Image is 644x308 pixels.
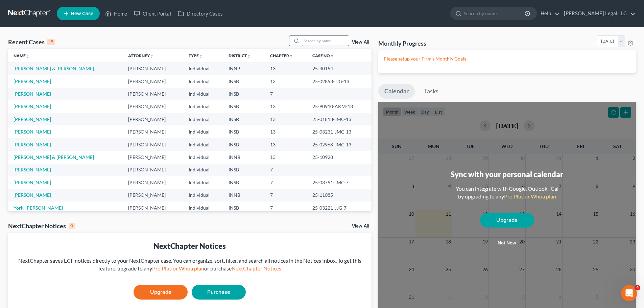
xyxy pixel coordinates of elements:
[453,185,561,200] div: You can integrate with Google, Outlook, iCal by upgrading to any
[183,88,223,100] td: Individual
[223,151,265,163] td: INNB
[480,236,534,250] button: Not now
[265,189,307,202] td: 7
[307,113,372,125] td: 25-01813-JMC-13
[378,39,426,47] h3: Monthly Progress
[14,66,94,71] a: [PERSON_NAME] & [PERSON_NAME]
[14,257,366,273] div: NextChapter saves ECF notices directly to your NextChapter case. You can organize, sort, filter, ...
[352,40,369,45] a: View All
[289,54,293,58] i: unfold_more
[183,100,223,113] td: Individual
[14,192,51,198] a: [PERSON_NAME]
[123,202,183,214] td: [PERSON_NAME]
[265,88,307,100] td: 7
[265,202,307,214] td: 7
[229,53,251,58] a: Districtunfold_more
[134,285,188,300] a: Upgrade
[14,142,51,147] a: [PERSON_NAME]
[223,100,265,113] td: INSB
[150,54,154,58] i: unfold_more
[223,88,265,100] td: INSB
[69,223,75,229] div: 0
[192,285,246,300] a: Purchase
[247,54,251,58] i: unfold_more
[123,138,183,151] td: [PERSON_NAME]
[26,54,30,58] i: unfold_more
[223,189,265,202] td: INNB
[102,7,130,20] a: Home
[183,75,223,88] td: Individual
[223,164,265,176] td: INSB
[14,167,51,172] a: [PERSON_NAME]
[265,113,307,125] td: 13
[183,189,223,202] td: Individual
[183,62,223,75] td: Individual
[152,265,204,271] a: Pro Plus or Whoa plan
[265,176,307,189] td: 7
[47,39,55,45] div: 15
[123,113,183,125] td: [PERSON_NAME]
[307,176,372,189] td: 25-03791-JMC-7
[14,91,51,97] a: [PERSON_NAME]
[265,100,307,113] td: 13
[174,7,226,20] a: Directory Cases
[183,151,223,163] td: Individual
[14,53,30,58] a: Nameunfold_more
[621,285,637,301] iframe: Intercom live chat
[307,189,372,202] td: 25-11085
[307,151,372,163] td: 25-10928
[223,75,265,88] td: INSB
[265,164,307,176] td: 7
[537,7,560,20] a: Help
[223,62,265,75] td: INNB
[223,202,265,214] td: INSB
[307,75,372,88] td: 25-02853-JJG-13
[183,125,223,138] td: Individual
[504,193,556,199] a: Pro Plus or Whoa plan
[123,164,183,176] td: [PERSON_NAME]
[232,265,281,271] a: NextChapter Notices
[451,169,563,180] div: Sync with your personal calendar
[8,38,55,46] div: Recent Cases
[480,213,534,228] a: Upgrade
[418,84,445,99] a: Tasks
[307,100,372,113] td: 25-90910-AKM-13
[183,164,223,176] td: Individual
[560,7,636,20] a: [PERSON_NAME] Legal LLC
[123,189,183,202] td: [PERSON_NAME]
[14,78,51,84] a: [PERSON_NAME]
[123,100,183,113] td: [PERSON_NAME]
[8,222,75,230] div: NextChapter Notices
[71,11,93,16] span: New Case
[14,103,51,109] a: [PERSON_NAME]
[183,113,223,125] td: Individual
[223,125,265,138] td: INSB
[635,285,640,290] span: 4
[14,205,63,211] a: York, [PERSON_NAME]
[265,151,307,163] td: 13
[14,129,51,135] a: [PERSON_NAME]
[265,138,307,151] td: 13
[14,116,51,122] a: [PERSON_NAME]
[183,176,223,189] td: Individual
[265,75,307,88] td: 13
[378,84,415,99] a: Calendar
[265,62,307,75] td: 13
[123,75,183,88] td: [PERSON_NAME]
[270,53,293,58] a: Chapterunfold_more
[123,176,183,189] td: [PERSON_NAME]
[183,138,223,151] td: Individual
[265,125,307,138] td: 13
[352,224,369,229] a: View All
[384,55,630,62] p: Please setup your Firm's Monthly Goals
[312,53,334,58] a: Case Nounfold_more
[14,154,94,160] a: [PERSON_NAME] & [PERSON_NAME]
[14,180,51,185] a: [PERSON_NAME]
[199,54,203,58] i: unfold_more
[302,36,349,46] input: Search by name...
[464,7,526,20] input: Search by name...
[223,113,265,125] td: INSB
[189,53,203,58] a: Typeunfold_more
[330,54,334,58] i: unfold_more
[128,53,154,58] a: Attorneyunfold_more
